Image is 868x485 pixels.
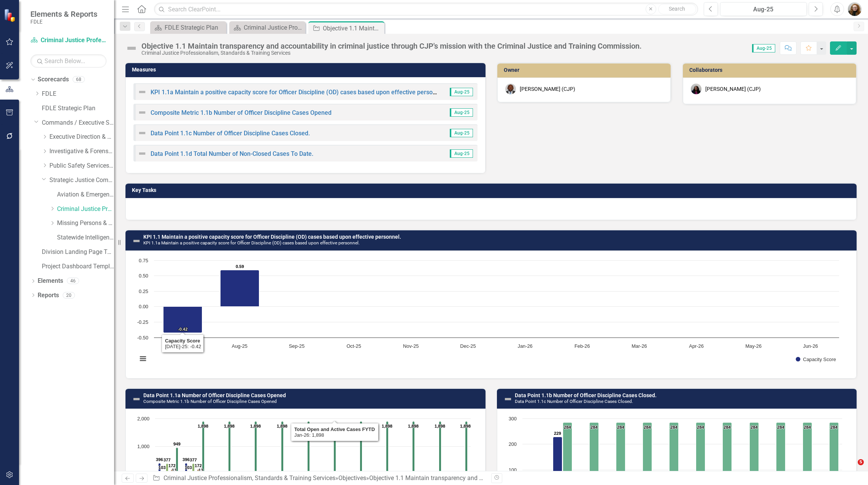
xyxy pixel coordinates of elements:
[178,327,188,331] text: -0.42
[308,422,310,474] path: Dec-25, 1,898. Total Open and Active Cases FYTD.
[137,444,149,449] text: 1,000
[564,425,571,430] text: 284
[163,474,335,482] a: Criminal Justice Professionalism, Standards & Training Services
[369,474,767,482] div: Objective 1.1 Maintain transparency and accountability in criminal justice through CJP's mission ...
[151,109,332,116] a: Composite Metric 1.1b Number of Officer Discipline Cases Opened
[49,133,114,141] a: Executive Direction & Business Support
[67,278,79,284] div: 46
[38,277,63,285] a: Elements
[413,422,415,474] path: Apr-26, 1,898. Total Open and Active Cases FYTD.
[139,288,148,294] text: 0.25
[691,84,701,94] img: Melissa Bujeda
[138,87,147,97] img: Not Defined
[289,343,305,349] text: Sep-25
[138,108,147,117] img: Not Defined
[796,357,836,362] button: Show Capacity Score
[163,306,202,333] path: Jul-25, -0.42. Capacity Score.
[632,343,647,349] text: Mar-26
[830,425,838,430] text: 284
[658,4,696,14] button: Search
[57,205,114,214] a: Criminal Justice Professionalism, Standards & Training Services
[57,233,114,242] a: Statewide Intelligence
[360,422,362,474] path: Feb-26, 1,898. Total Open and Active Cases FYTD.
[165,23,224,32] div: FDLE Strategic Plan
[689,343,703,349] text: Apr-26
[590,425,598,430] text: 284
[42,90,114,98] a: FDLE
[465,422,468,474] path: Jun-26, 1,898. Total Open and Active Cases FYTD.
[133,257,843,371] svg: Interactive chart
[236,264,244,269] text: 0.59
[171,343,194,349] text: [DATE]-25
[132,395,141,404] img: Not Defined
[450,129,473,137] span: Aug-25
[460,343,476,349] text: Dec-25
[745,343,762,349] text: May-26
[689,67,852,73] h3: Collaborators
[173,442,181,446] text: 949
[30,54,106,68] input: Search Below...
[520,85,575,93] div: [PERSON_NAME] (CJP)
[138,353,148,364] button: View chart menu, Chart
[152,474,485,483] div: » »
[57,219,114,228] a: Missing Persons & Offender Enforcement
[503,395,513,404] img: Not Defined
[450,88,473,96] span: Aug-25
[42,262,114,271] a: Project Dashboard Template
[338,474,366,482] a: Objectives
[132,67,482,73] h3: Measures
[697,425,704,430] text: 284
[803,343,818,349] text: Jun-26
[644,425,651,430] text: 284
[617,425,624,430] text: 284
[508,441,516,447] text: 200
[515,399,633,404] small: Data Point 1.1c Number of Officer Discipline Cases Closed.
[192,464,195,474] path: Aug-25, 377. Pending Service .
[143,234,401,240] a: KPI 1.1 Maintain a positive capacity score for Officer Discipline (OD) cases based upon effective...
[752,44,775,52] span: Aug-25
[42,119,114,127] a: Commands / Executive Support Branch
[848,2,862,16] button: Jennifer Siddoway
[159,465,166,470] text: 103
[152,23,224,32] a: FDLE Strategic Plan
[49,176,114,185] a: Strategic Justice Command
[185,463,187,474] path: Aug-25, 396. Pending Review for Probable Cause .
[139,273,148,279] text: 0.50
[255,422,257,474] path: Oct-25, 1,898. Total Open and Active Cases FYTD.
[139,258,148,263] text: 0.75
[751,425,758,430] text: 284
[508,416,516,422] text: 300
[723,5,804,14] div: Aug-25
[156,457,163,462] text: 396
[408,424,419,428] text: 1,898
[132,236,141,246] img: Not Defined
[804,425,811,430] text: 284
[250,424,261,428] text: 1,898
[202,422,205,474] path: Aug-25, 1,898. Total Open and Active Cases FYTD.
[329,424,340,428] text: 1,898
[403,343,419,349] text: Nov-25
[159,463,161,474] path: Jul-25, 396. Pending Review for Probable Cause .
[382,424,392,428] text: 1,898
[176,448,178,474] path: Jul-25, 949. Total Open and Active Cases FYTD.
[172,468,176,472] text: 13
[163,458,171,462] text: 377
[182,457,190,462] text: 396
[670,425,678,430] text: 284
[450,108,473,117] span: Aug-25
[515,392,657,398] a: Data Point 1.1b Number of Officer Discipline Cases Closed.
[705,85,761,93] div: [PERSON_NAME] (CJP)
[73,76,85,83] div: 68
[125,42,138,54] img: Not Defined
[504,67,667,73] h3: Owner
[143,392,286,398] a: Data Point 1.1a Number of Officer Discipline Cases Opened
[42,104,114,113] a: FDLE Strategic Plan
[195,463,202,468] text: 172
[435,424,445,428] text: 1,898
[669,6,685,12] span: Search
[185,465,192,470] text: 103
[138,128,147,138] img: Not Defined
[151,150,313,157] a: Data Point 1.1d Total Number of Non-Closed Cases To Date.
[221,270,259,306] path: Aug-25, 0.59. Capacity Score.
[281,422,284,474] path: Nov-25, 1,898. Total Open and Active Cases FYTD.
